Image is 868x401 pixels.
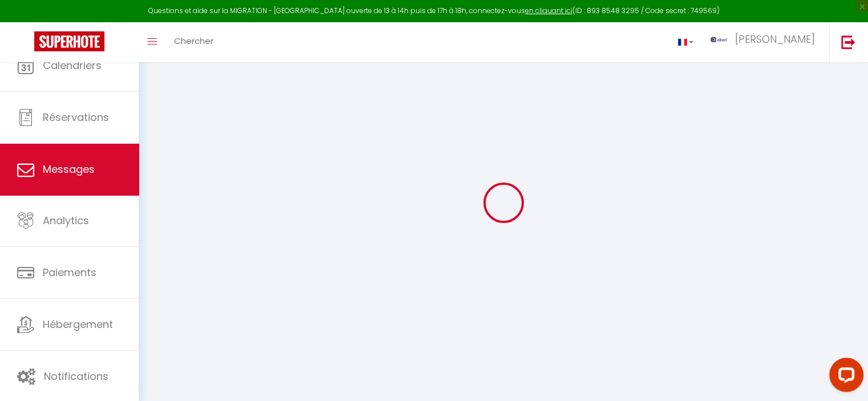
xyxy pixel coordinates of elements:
[735,32,815,46] span: [PERSON_NAME]
[43,317,113,331] span: Hébergement
[702,22,829,62] a: ... [PERSON_NAME]
[43,265,96,280] span: Paiements
[43,58,102,72] span: Calendriers
[841,35,855,49] img: logout
[43,162,95,176] span: Messages
[710,37,728,42] img: ...
[43,213,89,228] span: Analytics
[34,31,104,51] img: Super Booking
[43,110,109,124] span: Réservations
[174,35,213,47] span: Chercher
[44,369,108,383] span: Notifications
[820,353,868,401] iframe: LiveChat chat widget
[165,22,222,62] a: Chercher
[525,6,572,15] a: en cliquant ici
